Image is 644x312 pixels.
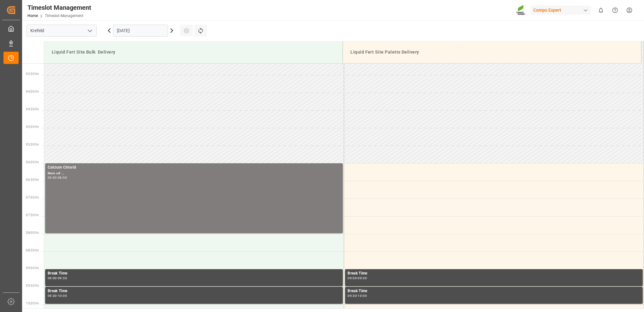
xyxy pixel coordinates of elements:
[48,171,340,176] div: Main ref : ,
[348,46,636,58] div: Liquid Fert Site Paletts Delivery
[27,3,91,12] div: Timeslot Management
[348,270,640,277] div: Break Time
[357,277,358,280] div: -
[27,25,97,37] input: Type to search/select
[26,107,39,111] span: 04:30 Hr
[26,178,39,182] span: 06:30 Hr
[26,160,39,164] span: 06:00 Hr
[48,176,57,179] div: 06:00
[58,277,67,280] div: 09:30
[594,3,608,17] button: show 0 new notifications
[348,294,357,297] div: 09:30
[113,25,168,37] input: DD.MM.YYYY
[48,288,340,294] div: Break Time
[348,277,357,280] div: 09:00
[26,249,39,252] span: 08:30 Hr
[49,46,337,58] div: Liquid Fert Site Bulk Delivery
[26,302,39,305] span: 10:00 Hr
[48,294,57,297] div: 09:30
[358,277,367,280] div: 09:30
[57,277,58,280] div: -
[57,294,58,297] div: -
[26,143,39,146] span: 05:30 Hr
[608,3,622,17] button: Help Center
[58,176,67,179] div: 08:00
[358,294,367,297] div: 10:00
[26,213,39,217] span: 07:30 Hr
[85,26,94,36] button: open menu
[58,294,67,297] div: 10:00
[516,5,526,16] img: Screenshot%202023-09-29%20at%2010.02.21.png_1712312052.png
[26,284,39,287] span: 09:30 Hr
[26,90,39,93] span: 04:00 Hr
[348,288,640,294] div: Break Time
[27,14,38,18] a: Home
[26,125,39,129] span: 05:00 Hr
[26,266,39,270] span: 09:00 Hr
[48,277,57,280] div: 09:00
[48,270,340,277] div: Break Time
[531,4,594,16] button: Compo Expert
[26,231,39,234] span: 08:00 Hr
[57,176,58,179] div: -
[531,6,591,15] div: Compo Expert
[48,165,340,171] div: Calcium Chlorid
[26,72,39,76] span: 03:30 Hr
[357,294,358,297] div: -
[26,196,39,199] span: 07:00 Hr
